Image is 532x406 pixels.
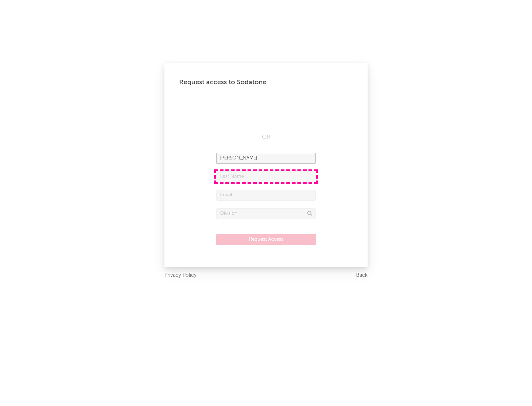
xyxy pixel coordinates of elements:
div: Request access to Sodatone [179,78,353,87]
a: Privacy Policy [164,271,197,280]
input: Division [216,208,316,219]
input: Last Name [216,171,316,182]
input: Email [216,190,316,201]
a: Back [356,271,368,280]
button: Request Access [216,234,316,245]
input: First Name [216,153,316,164]
div: OR [216,133,316,142]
